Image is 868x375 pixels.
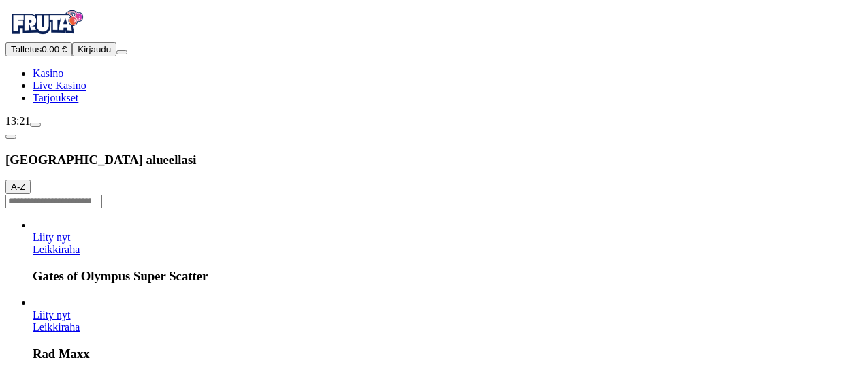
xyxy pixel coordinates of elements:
span: Liity nyt [33,309,71,321]
input: Search [5,195,102,208]
span: Liity nyt [33,231,71,243]
a: Kasino [33,67,63,79]
article: Gates of Olympus Super Scatter [33,219,863,284]
a: Rad Maxx [33,321,80,333]
span: A-Z [11,182,25,192]
span: Talletus [11,44,42,54]
span: 13:21 [5,115,30,127]
img: Fruta [5,5,87,39]
article: Rad Maxx [33,297,863,361]
nav: Primary [5,5,863,104]
a: Tarjoukset [33,92,78,103]
button: Kirjaudu [72,42,116,56]
button: A-Z [5,180,31,194]
a: Gates of Olympus Super Scatter [33,231,71,243]
span: 0.00 € [42,44,67,54]
h3: Rad Maxx [33,346,863,361]
button: menu [116,50,127,54]
h3: [GEOGRAPHIC_DATA] alueellasi [5,152,863,167]
button: chevron-left icon [5,135,16,139]
a: Rad Maxx [33,309,71,321]
span: Kirjaudu [78,44,111,54]
a: Live Kasino [33,80,86,91]
button: live-chat [30,123,41,127]
a: Fruta [5,30,87,42]
nav: Main menu [5,67,863,104]
a: Gates of Olympus Super Scatter [33,244,80,255]
h3: Gates of Olympus Super Scatter [33,269,863,284]
button: Talletusplus icon0.00 € [5,42,72,56]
